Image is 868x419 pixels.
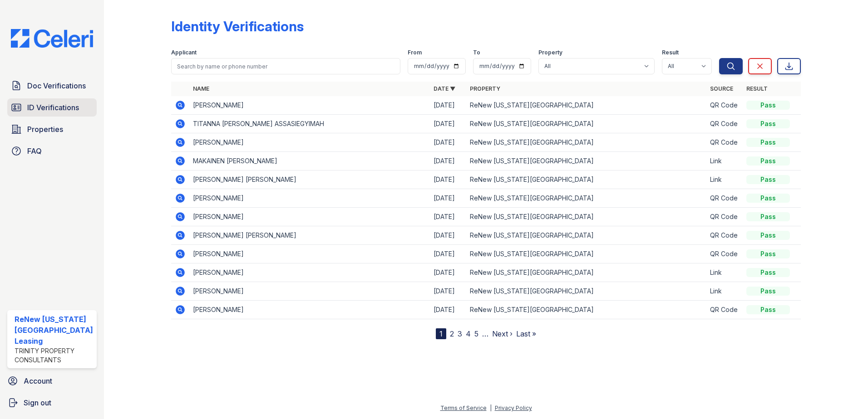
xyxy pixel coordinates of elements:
td: ReNew [US_STATE][GEOGRAPHIC_DATA] [466,301,707,319]
td: ReNew [US_STATE][GEOGRAPHIC_DATA] [466,282,707,301]
td: ReNew [US_STATE][GEOGRAPHIC_DATA] [466,189,707,208]
td: MAKAINEN [PERSON_NAME] [189,152,430,171]
td: Link [706,171,743,189]
span: Account [24,375,52,386]
div: Pass [746,268,790,277]
td: QR Code [706,226,743,245]
td: Link [706,263,743,282]
div: Pass [746,156,790,166]
td: [PERSON_NAME] [189,301,430,319]
div: Trinity Property Consultants [15,346,93,365]
td: TITANNA [PERSON_NAME] ASSASIEGYIMAH [189,115,430,133]
span: Properties [27,124,63,135]
a: 5 [474,329,478,338]
div: Pass [746,287,790,296]
div: 1 [436,328,446,339]
td: QR Code [706,96,743,115]
a: Next › [492,329,513,338]
a: ID Verifications [7,98,97,117]
div: ReNew [US_STATE][GEOGRAPHIC_DATA] Leasing [15,314,93,346]
td: [DATE] [430,152,466,171]
td: ReNew [US_STATE][GEOGRAPHIC_DATA] [466,96,707,115]
span: Sign out [24,397,51,408]
img: CE_Logo_Blue-a8612792a0a2168367f1c8372b55b34899dd931a85d93a1a3d3e32e68fde9ad4.png [4,29,100,48]
td: ReNew [US_STATE][GEOGRAPHIC_DATA] [466,133,707,152]
label: To [473,49,480,56]
div: Identity Verifications [171,18,304,34]
label: Result [662,49,679,56]
td: [DATE] [430,189,466,208]
div: Pass [746,101,790,110]
td: ReNew [US_STATE][GEOGRAPHIC_DATA] [466,263,707,282]
a: Property [470,85,500,92]
td: [DATE] [430,208,466,226]
span: Doc Verifications [27,80,86,91]
a: 2 [450,329,454,338]
td: Link [706,282,743,301]
td: [PERSON_NAME] [PERSON_NAME] [189,226,430,245]
td: [PERSON_NAME] [189,189,430,208]
div: Pass [746,119,790,128]
td: ReNew [US_STATE][GEOGRAPHIC_DATA] [466,226,707,245]
td: QR Code [706,301,743,319]
td: QR Code [706,245,743,263]
div: | [490,404,492,411]
a: 4 [466,329,471,338]
a: Sign out [4,394,100,412]
td: ReNew [US_STATE][GEOGRAPHIC_DATA] [466,208,707,226]
div: Pass [746,305,790,314]
a: Result [746,85,768,92]
td: ReNew [US_STATE][GEOGRAPHIC_DATA] [466,115,707,133]
td: [DATE] [430,263,466,282]
td: QR Code [706,208,743,226]
td: ReNew [US_STATE][GEOGRAPHIC_DATA] [466,245,707,263]
td: [PERSON_NAME] [189,133,430,152]
td: ReNew [US_STATE][GEOGRAPHIC_DATA] [466,152,707,171]
div: Pass [746,194,790,203]
td: [PERSON_NAME] [189,245,430,263]
div: Pass [746,249,790,258]
input: Search by name or phone number [171,58,401,74]
td: [DATE] [430,226,466,245]
td: [DATE] [430,96,466,115]
td: [DATE] [430,171,466,189]
td: [PERSON_NAME] [189,96,430,115]
a: FAQ [7,142,97,160]
a: Source [710,85,733,92]
a: Name [193,85,209,92]
div: Pass [746,231,790,240]
a: Doc Verifications [7,77,97,95]
td: [DATE] [430,115,466,133]
span: FAQ [27,146,42,156]
a: Last » [516,329,536,338]
a: Terms of Service [440,404,487,411]
td: QR Code [706,189,743,208]
span: … [482,328,488,339]
td: QR Code [706,133,743,152]
td: ReNew [US_STATE][GEOGRAPHIC_DATA] [466,171,707,189]
td: [PERSON_NAME] [PERSON_NAME] [189,171,430,189]
div: Pass [746,212,790,221]
div: Pass [746,138,790,147]
td: [PERSON_NAME] [189,263,430,282]
a: Date ▼ [434,85,455,92]
div: Pass [746,175,790,184]
a: Account [4,372,100,390]
td: [PERSON_NAME] [189,208,430,226]
a: Privacy Policy [495,404,532,411]
td: [DATE] [430,301,466,319]
span: ID Verifications [27,102,79,113]
td: Link [706,152,743,171]
label: Property [538,49,562,56]
a: Properties [7,120,97,138]
td: [DATE] [430,245,466,263]
td: [DATE] [430,282,466,301]
a: 3 [458,329,462,338]
td: QR Code [706,115,743,133]
label: From [408,49,422,56]
td: [PERSON_NAME] [189,282,430,301]
td: [DATE] [430,133,466,152]
label: Applicant [171,49,197,56]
